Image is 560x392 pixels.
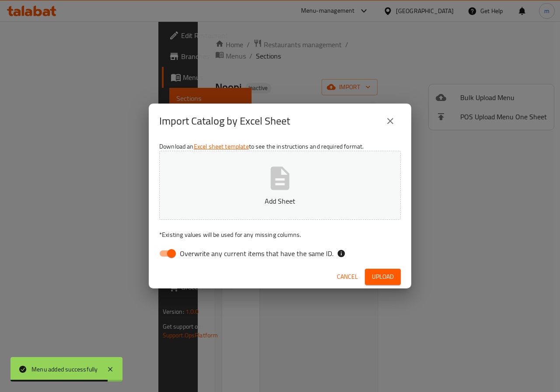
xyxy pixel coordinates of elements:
[337,249,346,258] svg: If the overwrite option isn't selected, then the items that match an existing ID will be ignored ...
[380,111,401,132] button: close
[173,196,387,206] p: Add Sheet
[337,271,358,282] span: Cancel
[372,271,394,282] span: Upload
[365,269,401,285] button: Upload
[149,139,411,265] div: Download an to see the instructions and required format.
[180,248,333,259] span: Overwrite any current items that have the same ID.
[159,151,401,220] button: Add Sheet
[159,230,401,239] p: Existing values will be used for any missing columns.
[159,114,290,128] h2: Import Catalog by Excel Sheet
[31,364,98,374] div: Menu added successfully
[333,269,361,285] button: Cancel
[194,141,249,152] a: Excel sheet template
